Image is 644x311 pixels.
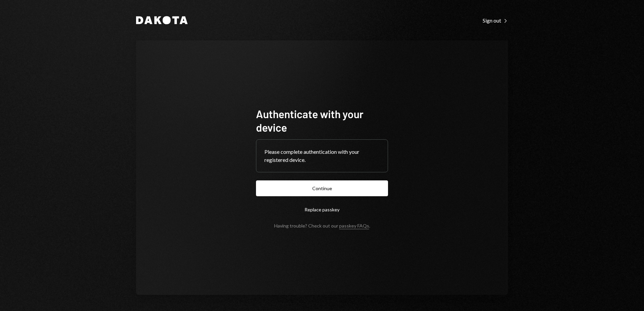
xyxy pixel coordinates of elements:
[483,16,508,24] a: Sign out
[256,107,388,134] h1: Authenticate with your device
[256,202,388,217] button: Replace passkey
[256,180,388,196] button: Continue
[274,223,370,229] div: Having trouble? Check out our .
[483,17,508,24] div: Sign out
[339,223,369,229] a: passkey FAQs
[264,148,380,164] div: Please complete authentication with your registered device.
